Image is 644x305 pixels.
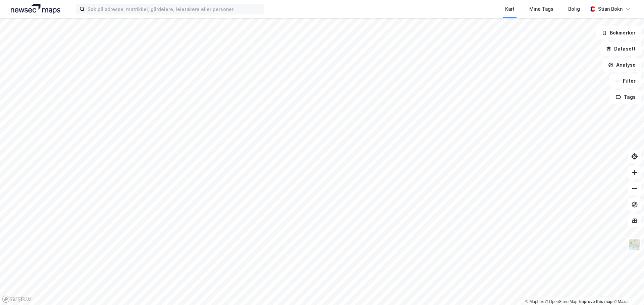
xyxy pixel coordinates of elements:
[568,5,580,13] div: Bolig
[11,4,60,14] img: logo.a4113a55bc3d86da70a041830d287a7e.svg
[628,238,641,251] img: Z
[579,299,612,304] a: Improve this map
[529,5,553,13] div: Mine Tags
[610,273,644,305] div: Kontrollprogram for chat
[610,273,644,305] iframe: Chat Widget
[85,4,264,14] input: Søk på adresse, matrikkel, gårdeiere, leietakere eller personer
[525,299,544,304] a: Mapbox
[596,26,641,40] button: Bokmerker
[609,74,641,88] button: Filter
[598,5,623,13] div: Stian Bokn
[545,299,578,304] a: OpenStreetMap
[602,58,641,72] button: Analyse
[600,42,641,56] button: Datasett
[610,90,641,104] button: Tags
[505,5,515,13] div: Kart
[2,295,32,303] a: Mapbox homepage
